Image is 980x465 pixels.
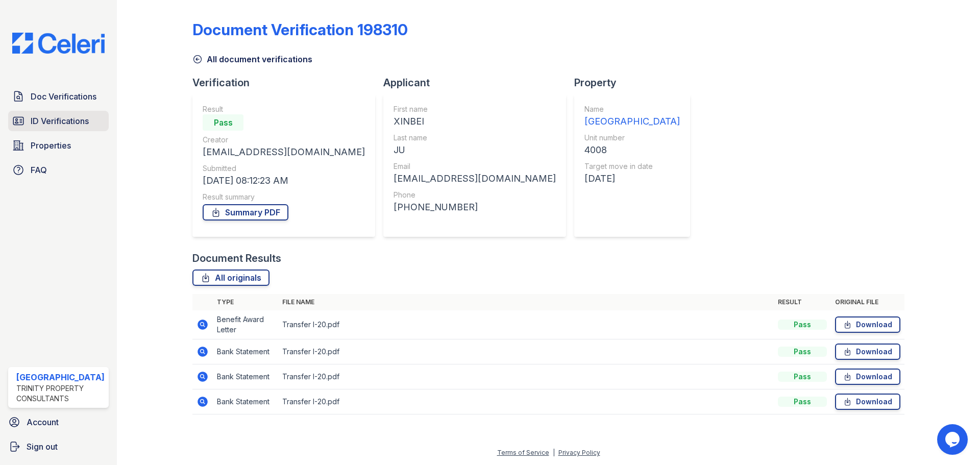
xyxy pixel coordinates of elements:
div: Result summary [203,192,365,202]
div: Pass [778,347,827,357]
span: Account [27,416,59,428]
div: Email [394,161,556,172]
div: Pass [778,372,827,382]
div: | [553,449,555,456]
th: File name [278,294,774,310]
img: CE_Logo_Blue-a8612792a0a2168367f1c8372b55b34899dd931a85d93a1a3d3e32e68fde9ad4.png [4,33,113,54]
div: Creator [203,135,365,145]
a: Privacy Policy [558,449,600,456]
div: [GEOGRAPHIC_DATA] [584,114,680,129]
td: Transfer I-20.pdf [278,310,774,339]
a: Terms of Service [497,449,549,456]
a: Sign out [4,436,113,457]
div: Submitted [203,163,365,174]
div: Pass [203,114,243,131]
th: Original file [831,294,904,310]
div: Last name [394,133,556,143]
div: Applicant [383,76,574,90]
a: All document verifications [192,53,312,65]
span: Doc Verifications [31,90,96,103]
div: First name [394,104,556,114]
iframe: chat widget [937,424,970,455]
div: XINBEI [394,114,556,129]
a: Doc Verifications [8,86,109,107]
span: FAQ [31,164,47,176]
div: Trinity Property Consultants [16,383,105,404]
a: Summary PDF [203,204,288,221]
td: Bank Statement [213,389,278,414]
span: ID Verifications [31,115,89,127]
th: Type [213,294,278,310]
div: Name [584,104,680,114]
div: 4008 [584,143,680,157]
td: Bank Statement [213,339,278,364]
a: Name [GEOGRAPHIC_DATA] [584,104,680,129]
a: Account [4,412,113,432]
div: Pass [778,397,827,407]
a: Download [835,316,900,333]
div: Document Results [192,251,281,265]
div: [GEOGRAPHIC_DATA] [16,371,105,383]
td: Transfer I-20.pdf [278,339,774,364]
a: FAQ [8,160,109,180]
div: Phone [394,190,556,200]
a: Download [835,369,900,385]
div: Document Verification 198310 [192,20,408,39]
div: [DATE] 08:12:23 AM [203,174,365,188]
td: Transfer I-20.pdf [278,364,774,389]
div: Verification [192,76,383,90]
div: [EMAIL_ADDRESS][DOMAIN_NAME] [203,145,365,159]
td: Transfer I-20.pdf [278,389,774,414]
a: Download [835,344,900,360]
a: All originals [192,270,269,286]
div: Result [203,104,365,114]
div: JU [394,143,556,157]
a: Download [835,394,900,410]
div: [DATE] [584,172,680,186]
div: Unit number [584,133,680,143]
th: Result [774,294,831,310]
div: Pass [778,320,827,330]
td: Bank Statement [213,364,278,389]
div: Target move in date [584,161,680,172]
a: Properties [8,135,109,156]
span: Sign out [27,440,58,453]
div: [PHONE_NUMBER] [394,200,556,214]
span: Properties [31,139,71,152]
a: ID Verifications [8,111,109,131]
td: Benefit Award Letter [213,310,278,339]
div: [EMAIL_ADDRESS][DOMAIN_NAME] [394,172,556,186]
div: Property [574,76,698,90]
